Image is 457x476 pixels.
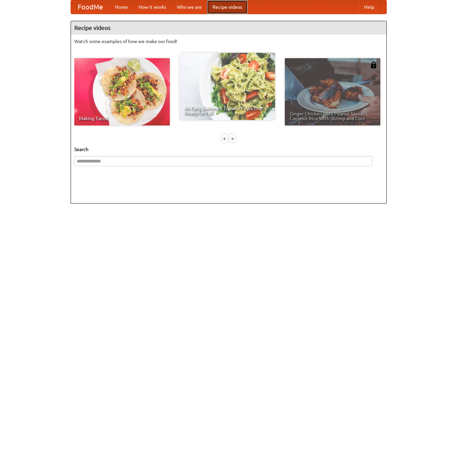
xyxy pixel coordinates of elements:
a: An Easy, Summery Tomato Pasta That's Ready for Fall [180,53,275,120]
a: FoodMe [71,0,110,14]
div: « [222,134,228,143]
a: Recipe videos [207,0,247,14]
span: Making Tacos [79,116,165,121]
a: Who we are [172,0,207,14]
a: How it works [133,0,172,14]
a: Home [110,0,133,14]
div: » [229,134,235,143]
a: Making Tacos [74,58,170,125]
h4: Recipe videos [71,21,386,35]
h5: Search [74,146,383,153]
p: Watch some examples of how we make our food! [74,38,383,45]
span: An Easy, Summery Tomato Pasta That's Ready for Fall [184,106,270,115]
a: Help [359,0,380,14]
img: 483408.png [370,62,377,68]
